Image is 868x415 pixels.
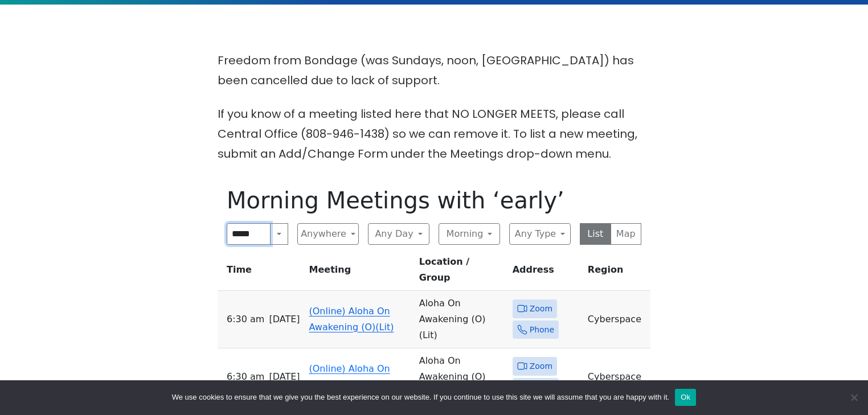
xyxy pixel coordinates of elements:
button: Map [611,223,642,245]
button: List [580,223,611,245]
a: (Online) Aloha On Awakening (O)(Lit) [309,363,394,390]
span: Zoom [530,359,552,373]
th: Region [583,254,650,291]
span: 6:30 AM [227,311,264,327]
span: No [848,392,859,403]
h1: Morning Meetings with ‘early’ [227,187,641,214]
td: Aloha On Awakening (O) (Lit) [415,291,508,348]
th: Address [508,254,583,291]
span: 6:30 AM [227,369,264,385]
a: (Online) Aloha On Awakening (O)(Lit) [309,306,394,332]
td: Cyberspace [583,348,650,406]
td: Aloha On Awakening (O) (Lit) [415,348,508,406]
span: Zoom [530,302,552,316]
button: Ok [675,389,696,406]
p: Freedom from Bondage (was Sundays, noon, [GEOGRAPHIC_DATA]) has been cancelled due to lack of sup... [218,51,650,91]
input: Search [227,223,271,245]
th: Meeting [305,254,415,291]
button: Search [270,223,288,245]
p: If you know of a meeting listed here that NO LONGER MEETS, please call Central Office (808-946-14... [218,104,650,164]
button: Any Day [368,223,429,245]
th: Location / Group [415,254,508,291]
button: Anywhere [297,223,359,245]
span: [DATE] [269,311,300,327]
button: Morning [439,223,500,245]
button: Any Type [509,223,571,245]
span: [DATE] [269,369,300,385]
span: Phone [530,323,554,337]
span: We use cookies to ensure that we give you the best experience on our website. If you continue to ... [172,392,669,403]
td: Cyberspace [583,291,650,348]
th: Time [218,254,305,291]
